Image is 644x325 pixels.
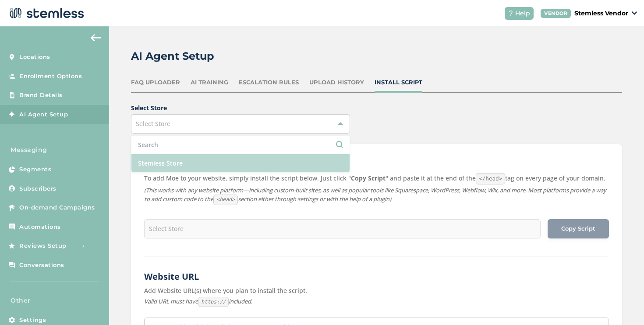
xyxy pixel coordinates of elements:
span: Segments [19,165,51,174]
h2: AI Agent Script [144,157,609,170]
input: Search [138,140,343,149]
li: Stemless Store [131,154,350,172]
label: Select Store [131,103,622,112]
h2: AI Agent Setup [131,48,214,64]
div: AI Training [191,78,228,87]
span: Conversations [19,261,64,270]
label: (This works with any website platform—including custom-built sites, as well as popular tools like... [144,186,609,205]
div: Install Script [375,78,422,87]
img: icon_down-arrow-small-66adaf34.svg [632,11,637,15]
p: Stemless Vendor [574,9,628,18]
img: icon-arrow-back-accent-c549486e.svg [91,34,101,41]
span: Reviews Setup [19,242,67,250]
span: On-demand Campaigns [19,203,95,212]
code: https:// [198,297,229,307]
img: icon-help-white-03924b79.svg [508,11,513,16]
span: Enrollment Options [19,72,82,81]
span: Locations [19,53,50,61]
img: logo-dark-0685b13c.svg [7,4,84,22]
span: Help [515,9,530,18]
label: Add Website URL(s) where you plan to install the script. [144,286,609,295]
strong: Copy Script [351,174,386,182]
span: Brand Details [19,91,63,100]
img: glitter-stars-b7820f95.gif [73,237,91,255]
span: Settings [19,316,46,325]
iframe: Chat Widget [600,283,644,325]
span: Select Store [136,119,170,128]
div: FAQ Uploader [131,78,180,87]
div: VENDOR [541,9,571,18]
code: </head> [476,173,505,184]
span: Subscribers [19,184,57,193]
span: AI Agent Setup [19,110,68,119]
h2: Website URL [144,271,609,283]
label: Valid URL must have included. [144,297,609,307]
span: Automations [19,223,61,231]
div: Upload History [309,78,364,87]
code: <head> [213,195,238,205]
label: To add Moe to your website, simply install the script below. Just click " " and paste it at the e... [144,173,609,184]
div: Escalation Rules [239,78,299,87]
